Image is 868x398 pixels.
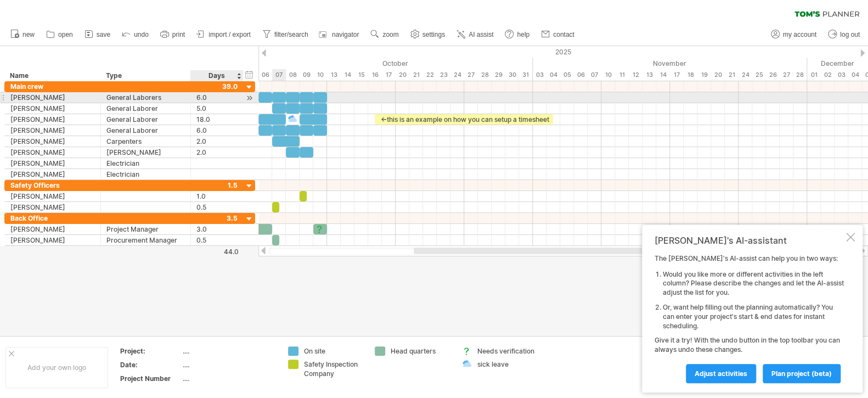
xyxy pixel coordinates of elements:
div: Procurement Manager [106,235,185,245]
div: Tuesday, 21 October 2025 [409,69,423,81]
div: October 2025 [217,58,533,69]
div: [PERSON_NAME] [10,202,95,212]
div: Friday, 28 November 2025 [793,69,807,81]
a: undo [119,27,152,42]
div: [PERSON_NAME] [10,103,95,114]
div: Thursday, 9 October 2025 [300,69,313,81]
span: filter/search [274,31,308,38]
div: Friday, 10 October 2025 [313,69,327,81]
div: Friday, 7 November 2025 [588,69,601,81]
div: Project: [120,346,181,356]
div: Project Manager [106,224,185,234]
div: .... [183,346,275,356]
div: Monday, 1 December 2025 [807,69,821,81]
div: General Laborers [106,92,185,103]
div: 1.0 [196,191,238,201]
div: Type [106,70,184,81]
a: zoom [368,27,402,42]
div: General Laborer [106,114,185,125]
div: [PERSON_NAME] [10,169,95,180]
div: Days [190,70,243,81]
span: settings [422,31,445,38]
a: filter/search [260,27,312,42]
div: 18.0 [196,114,238,125]
a: my account [768,27,820,42]
span: my account [783,31,816,38]
span: print [172,31,185,38]
div: Thursday, 20 November 2025 [711,69,725,81]
div: scroll to activity [244,92,255,104]
div: The [PERSON_NAME]'s AI-assist can help you in two ways: Give it a try! With the undo button in th... [655,254,844,383]
div: Safety Officers [10,180,95,190]
div: <-this is an example on how you can setup a timesheet [375,114,553,125]
div: General Laborer [106,103,185,114]
div: Wednesday, 5 November 2025 [560,69,574,81]
div: Monday, 3 November 2025 [533,69,546,81]
div: Wednesday, 12 November 2025 [629,69,642,81]
div: Friday, 24 October 2025 [450,69,464,81]
a: navigator [317,27,362,42]
div: Thursday, 6 November 2025 [574,69,588,81]
li: Would you like more or different activities in the left column? Please describe the changes and l... [663,270,844,298]
a: open [43,27,76,42]
span: log out [840,31,860,38]
span: help [517,31,529,38]
a: help [502,27,533,42]
span: Adjust activities [695,369,747,378]
div: Monday, 20 October 2025 [396,69,409,81]
div: Main crew [10,81,95,92]
a: log out [825,27,863,42]
div: Friday, 21 November 2025 [725,69,739,81]
div: November 2025 [533,58,807,69]
div: Friday, 17 October 2025 [382,69,396,81]
li: Or, want help filling out the planning automatically? You can enter your project's start & end da... [663,303,844,330]
div: Wednesday, 29 October 2025 [492,69,505,81]
div: Wednesday, 22 October 2025 [423,69,437,81]
div: [PERSON_NAME] [106,147,185,158]
div: Thursday, 16 October 2025 [368,69,382,81]
a: Adjust activities [686,364,756,383]
div: [PERSON_NAME] [10,158,95,169]
div: [PERSON_NAME]'s AI-assistant [655,235,844,246]
a: print [157,27,188,42]
div: Project Number [120,374,181,383]
div: Wednesday, 26 November 2025 [766,69,780,81]
div: Needs verification [477,346,537,356]
a: settings [408,27,448,42]
span: open [58,31,73,38]
div: [PERSON_NAME] [10,224,95,234]
span: undo [134,31,149,38]
div: 0.5 [196,235,238,245]
div: Electrician [106,158,185,169]
div: Head quarters [391,346,450,356]
a: new [8,27,38,42]
div: Back Office [10,213,95,223]
div: Wednesday, 8 October 2025 [286,69,300,81]
div: Friday, 14 November 2025 [656,69,670,81]
span: save [97,31,110,38]
div: 3.0 [196,224,238,234]
div: 44.0 [191,248,239,256]
div: Wednesday, 3 December 2025 [835,69,848,81]
div: Thursday, 13 November 2025 [642,69,656,81]
div: 5.0 [196,103,238,114]
div: Electrician [106,169,185,180]
div: Date: [120,360,181,369]
div: Thursday, 23 October 2025 [437,69,450,81]
div: Tuesday, 2 December 2025 [821,69,835,81]
div: [PERSON_NAME] [10,191,95,201]
div: Tuesday, 25 November 2025 [752,69,766,81]
div: Wednesday, 15 October 2025 [354,69,368,81]
div: General Laborer [106,125,185,136]
div: Safety Inspection Company [304,360,364,378]
a: import / export [194,27,254,42]
div: .... [183,360,275,369]
div: Monday, 27 October 2025 [464,69,478,81]
div: Monday, 6 October 2025 [258,69,272,81]
span: contact [553,31,574,38]
div: 2.0 [196,136,238,147]
span: plan project (beta) [771,369,832,378]
div: Monday, 24 November 2025 [739,69,752,81]
div: 6.0 [196,92,238,103]
div: [PERSON_NAME] [10,114,95,125]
